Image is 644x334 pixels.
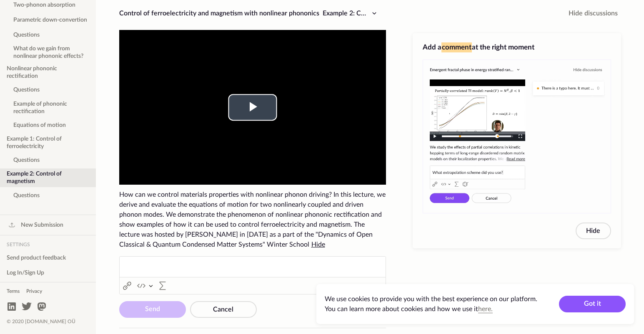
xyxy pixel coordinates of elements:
[325,296,537,312] span: We use cookies to provide you with the best experience on our platform. You can learn more about ...
[3,285,23,298] a: Terms
[228,94,277,121] button: Play Video
[213,306,233,313] span: Cancel
[478,306,493,312] a: here.
[119,30,386,185] div: Video Player
[569,8,618,18] span: Hide discussions
[145,306,160,312] span: Send
[576,223,611,239] button: Hide
[190,301,257,318] button: Cancel
[23,285,45,298] a: Privacy
[323,10,421,17] span: Example 2: Control of magnetism
[119,301,186,318] button: Send
[116,7,383,20] button: Control of ferroelectricity and magnetism with nonlinear phononicsExample 2: Control of magnetism
[423,42,611,52] h3: Add a at the right moment
[119,191,386,248] span: How can we control materials properties with nonlinear phonon driving? In this lecture, we derive...
[119,10,319,17] span: Control of ferroelectricity and magnetism with nonlinear phononics
[441,42,472,52] span: comment
[311,241,325,248] span: Hide
[559,296,626,312] button: Got it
